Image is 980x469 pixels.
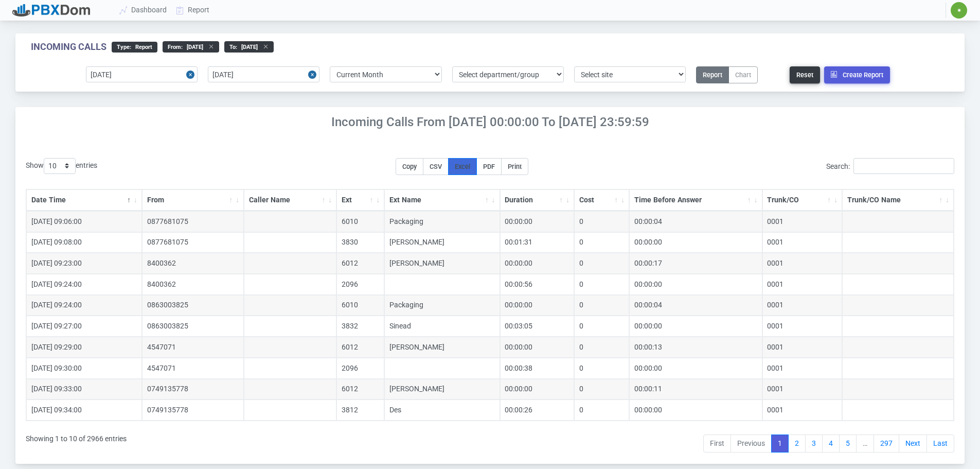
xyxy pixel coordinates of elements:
td: 0863003825 [142,295,244,316]
span: [DATE] [237,44,258,50]
td: 3812 [336,399,384,421]
a: 297 [874,435,899,453]
td: 00:00:00 [629,232,762,253]
td: 4547071 [142,358,244,379]
td: [DATE] 09:08:00 [26,232,142,253]
button: Create Report [824,66,890,83]
th: Trunk/CO: activate to sort column ascending [762,189,842,211]
td: 8400362 [142,253,244,274]
td: 0001 [762,399,842,421]
th: Date Time: activate to sort column descending [26,189,142,211]
td: [DATE] 09:27:00 [26,316,142,337]
div: From : [163,41,219,53]
a: Next [899,435,927,453]
td: 00:00:56 [500,274,575,295]
td: 6010 [336,295,384,316]
div: to : [224,41,274,53]
td: [DATE] 09:33:00 [26,379,142,400]
span: Copy [402,163,417,170]
td: 0001 [762,232,842,253]
td: 00:00:00 [500,295,575,316]
td: 6012 [336,337,384,358]
td: 0001 [762,211,842,232]
a: 2 [788,435,806,453]
button: Print [501,158,528,175]
td: [DATE] 09:23:00 [26,253,142,274]
label: Search: [826,158,954,174]
td: 00:00:00 [500,379,575,400]
button: CSV [423,158,449,175]
td: 00:00:38 [500,358,575,379]
a: Dashboard [115,1,172,20]
span: CSV [430,163,442,170]
td: 2096 [336,274,384,295]
td: 6012 [336,253,384,274]
td: [DATE] 09:06:00 [26,211,142,232]
td: Des [384,399,500,421]
td: 0 [574,232,629,253]
h4: Incoming Calls From [DATE] 00:00:00 to [DATE] 23:59:59 [15,115,965,130]
input: Search: [853,158,954,174]
button: Close [308,66,319,82]
td: 0 [574,253,629,274]
th: Ext: activate to sort column ascending [336,189,384,211]
td: 00:00:17 [629,253,762,274]
td: 0001 [762,253,842,274]
td: Sinead [384,316,500,337]
td: 00:00:04 [629,211,762,232]
span: [DATE] [183,44,203,50]
td: 00:01:31 [500,232,575,253]
th: From: activate to sort column ascending [142,189,244,211]
div: Showing 1 to 10 of 2966 entries [26,427,127,454]
td: 6012 [336,379,384,400]
td: 0877681075 [142,232,244,253]
td: 00:00:11 [629,379,762,400]
th: Caller Name: activate to sort column ascending [244,189,336,211]
td: 00:03:05 [500,316,575,337]
th: Ext Name: activate to sort column ascending [384,189,500,211]
span: ✷ [957,7,961,13]
td: 0 [574,316,629,337]
td: 00:00:00 [500,211,575,232]
span: Excel [455,163,470,170]
td: 0001 [762,316,842,337]
td: [DATE] 09:24:00 [26,274,142,295]
th: Cost: activate to sort column ascending [574,189,629,211]
td: 3830 [336,232,384,253]
th: Duration: activate to sort column ascending [500,189,575,211]
td: [PERSON_NAME] [384,379,500,400]
select: Showentries [44,158,76,174]
td: 0 [574,358,629,379]
input: Start date [86,66,198,82]
td: 00:00:00 [629,274,762,295]
td: 00:00:04 [629,295,762,316]
span: Report [131,44,152,50]
td: 0 [574,274,629,295]
button: Chart [728,66,758,83]
button: PDF [476,158,502,175]
button: Report [696,66,729,83]
td: 0877681075 [142,211,244,232]
td: 8400362 [142,274,244,295]
td: 0001 [762,274,842,295]
td: 0 [574,399,629,421]
th: Trunk/CO Name: activate to sort column ascending [842,189,954,211]
td: 0749135778 [142,399,244,421]
td: 00:00:26 [500,399,575,421]
input: End date [208,66,319,82]
td: 4547071 [142,337,244,358]
td: [PERSON_NAME] [384,232,500,253]
td: 0 [574,337,629,358]
th: Time Before Answer: activate to sort column ascending [629,189,762,211]
td: 00:00:00 [629,316,762,337]
td: 00:00:00 [629,358,762,379]
td: 0 [574,295,629,316]
button: Reset [790,66,820,83]
a: Last [926,435,954,453]
td: 0001 [762,337,842,358]
div: Incoming Calls [31,41,106,53]
label: Show entries [26,158,97,174]
td: 0 [574,379,629,400]
button: Close [186,66,198,82]
td: 0001 [762,358,842,379]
